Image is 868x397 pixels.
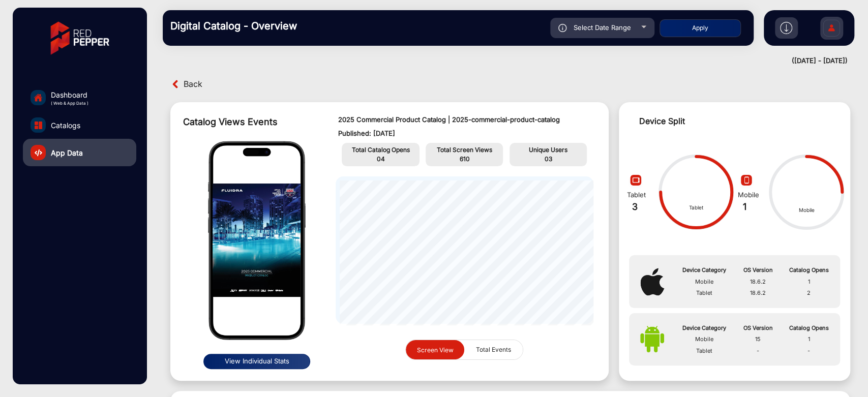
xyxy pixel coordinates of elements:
[186,139,328,342] img: mobile-frame.png
[673,345,736,357] td: Tablet
[780,276,837,288] td: 1
[35,121,42,129] img: catalog
[736,333,780,345] td: 15
[736,264,780,276] th: OS Version
[780,264,837,276] th: Catalog Opens
[51,89,88,100] span: Dashboard
[780,287,837,299] td: 2
[170,20,313,32] h3: Digital Catalog - Overview
[673,276,736,288] td: Mobile
[23,139,136,166] a: App Data
[768,206,845,214] div: Mobile
[51,120,80,131] span: Catalogs
[736,287,780,299] td: 18.6.2
[51,100,88,106] span: ( Web & App Data )
[673,287,736,299] td: Tablet
[657,204,735,211] div: Tablet
[558,24,567,32] img: icon
[405,340,523,360] mat-button-toggle-group: graph selection
[738,191,759,199] span: Mobile
[344,145,416,155] p: Total Catalog Opens
[673,264,736,276] th: Device Category
[338,115,591,125] p: 2025 Commercial Product Catalog | 2025-commercial-product-catalog
[780,345,837,357] td: -
[780,22,792,34] img: h2download.svg
[627,200,654,213] div: 3
[417,346,454,353] span: Screen View
[673,322,736,334] th: Device Category
[428,145,500,155] p: Total Screen Views
[512,145,584,155] p: Unique Users
[736,322,780,334] th: OS Version
[338,129,591,139] p: Published: [DATE]
[23,111,136,139] a: Catalogs
[464,340,523,359] button: Total Events
[43,13,116,64] img: vmg-logo
[639,115,860,127] div: Device Split
[738,200,765,213] div: 1
[203,354,310,369] button: View Individual Stats
[574,23,631,32] span: Select Date Range
[34,93,43,102] img: home
[660,19,741,37] button: Apply
[470,340,517,359] span: Total Events
[213,184,301,297] img: img
[736,276,780,288] td: 18.6.2
[376,155,384,163] span: 04
[183,115,318,129] div: Catalog Views Events
[780,333,837,345] td: 1
[459,155,469,163] span: 610
[545,155,552,163] span: 03
[821,12,842,47] img: Sign%20Up.svg
[51,147,83,158] span: App Data
[780,322,837,334] th: Catalog Opens
[35,149,42,157] img: catalog
[673,333,736,345] td: Mobile
[184,76,202,92] span: Back
[406,340,464,360] button: Screen View
[627,191,646,199] span: Tablet
[170,79,181,89] img: back arrow
[736,345,780,357] td: -
[23,84,136,111] a: Dashboard( Web & App Data )
[153,56,848,66] div: ([DATE] - [DATE])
